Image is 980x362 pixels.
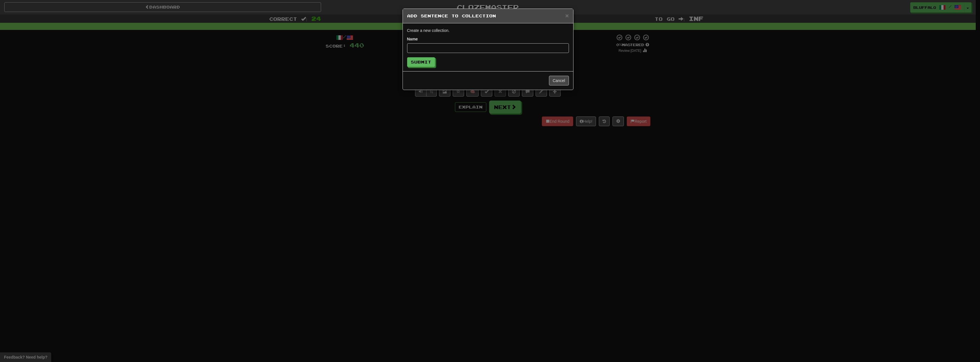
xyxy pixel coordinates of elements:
[565,12,569,19] span: ×
[407,13,569,19] h5: Add Sentence to Collection
[565,13,569,19] button: Close
[407,36,418,42] label: Name
[407,28,569,33] p: Create a new collection.
[407,57,435,67] button: Submit
[549,76,569,85] button: Cancel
